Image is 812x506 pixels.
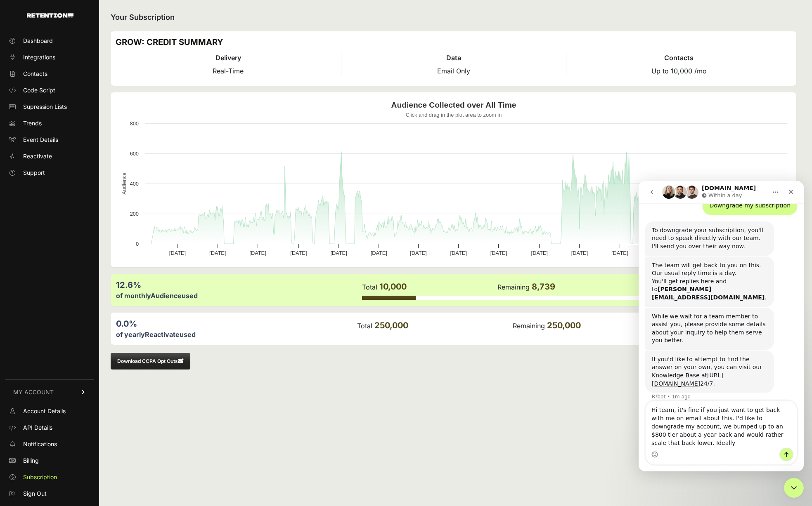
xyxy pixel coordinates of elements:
iframe: Intercom live chat [784,478,804,498]
a: Reactivate [5,150,94,163]
a: Event Details [5,133,94,146]
a: Supression Lists [5,100,94,113]
a: API Details [5,421,94,434]
span: Notifications [23,440,57,448]
span: Subscription [23,473,57,481]
span: Support [23,169,45,177]
a: Integrations [5,51,94,64]
span: Contacts [23,70,47,78]
span: Integrations [23,53,55,61]
a: Notifications [5,438,94,451]
span: Billing [23,457,39,465]
span: Code Script [23,86,55,94]
img: Retention.com [27,13,73,18]
a: Code Script [5,84,94,97]
a: Subscription [5,471,94,484]
span: API Details [23,424,52,432]
span: Account Details [23,407,66,415]
a: MY ACCOUNT [5,379,94,405]
a: Contacts [5,67,94,80]
a: Support [5,166,94,179]
a: Dashboard [5,34,94,47]
span: Dashboard [23,37,53,45]
span: Supression Lists [23,103,67,111]
a: Account Details [5,405,94,418]
a: Billing [5,454,94,467]
a: Trends [5,117,94,130]
span: Sign Out [23,490,47,498]
span: MY ACCOUNT [13,388,54,396]
span: Event Details [23,136,58,144]
span: Reactivate [23,152,52,160]
span: Trends [23,119,42,127]
a: Sign Out [5,487,94,500]
iframe: To enrich screen reader interactions, please activate Accessibility in Grammarly extension settings [639,181,804,471]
